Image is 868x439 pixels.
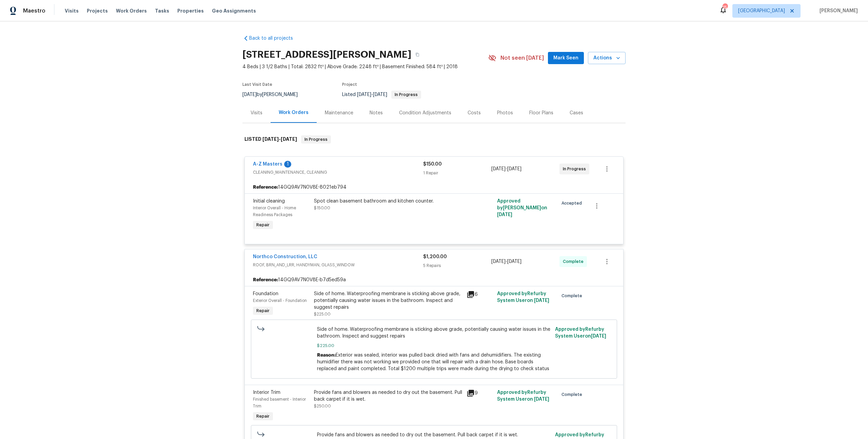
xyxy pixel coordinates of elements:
span: Complete [563,258,586,265]
span: Visits [65,7,79,14]
span: - [491,258,521,265]
span: - [357,92,387,97]
span: Project [342,82,357,87]
span: [DATE] [357,92,371,97]
div: 1 [284,161,291,168]
b: Reference: [253,184,278,191]
div: Spot clean basement bathroom and kitchen counter. [314,198,462,205]
span: In Progress [302,136,330,143]
span: Last Visit Date [242,82,272,87]
span: $225.00 [317,342,551,349]
div: 9 [467,389,493,397]
span: Interior Overall - Home Readiness Packages [253,206,296,217]
span: Listed [342,92,421,97]
span: Work Orders [116,7,147,14]
div: 14GQ9AV7N0V8E-8021eb794 [245,181,623,193]
div: Condition Adjustments [399,110,451,116]
span: Actions [593,54,620,62]
span: [DATE] [534,397,549,402]
span: Approved by Refurby System User on [497,390,549,402]
span: Approved by Refurby System User on [497,291,549,303]
span: Repair [254,307,272,314]
span: [DATE] [491,167,506,171]
div: Floor Plans [529,110,553,116]
span: $150.00 [423,162,442,167]
span: [DATE] [373,92,387,97]
span: Mark Seen [553,54,578,62]
div: 1 Repair [423,170,491,176]
span: [DATE] [281,137,297,141]
span: [DATE] [242,92,257,97]
div: 15 [723,4,727,11]
button: Copy Address [411,49,423,61]
span: [GEOGRAPHIC_DATA] [738,7,785,14]
span: Interior Trim [253,390,280,395]
span: Finished basement - Interior Trim [253,397,306,408]
span: Geo Assignments [212,7,256,14]
div: Photos [497,110,513,116]
a: A-Z Masters [253,162,282,167]
div: Cases [570,110,583,116]
span: Not seen [DATE] [500,55,544,61]
span: Exterior Overall - Foundation [253,299,307,303]
span: $1,200.00 [423,254,447,259]
span: Projects [87,7,108,14]
span: Foundation [253,291,278,296]
div: Maintenance [325,110,353,116]
a: Back to all projects [242,35,308,42]
span: Repair [254,222,272,228]
h2: [STREET_ADDRESS][PERSON_NAME] [242,51,411,58]
div: Work Orders [279,109,309,116]
button: Actions [588,52,626,64]
span: Initial cleaning [253,199,285,204]
span: In Progress [563,166,589,172]
span: Maestro [23,7,45,14]
button: Mark Seen [548,52,584,64]
b: Reference: [253,276,278,283]
a: Northco Construction, LLC [253,254,317,259]
span: Approved by Refurby System User on [555,327,606,339]
span: Tasks [155,8,169,13]
span: 4 Beds | 3 1/2 Baths | Total: 2832 ft² | Above Grade: 2248 ft² | Basement Finished: 584 ft² | 2018 [242,63,488,70]
div: 14GQ9AV7N0V8E-b7d5ed59a [245,274,623,286]
span: ROOF, BRN_AND_LRR, HANDYMAN, GLASS_WINDOW [253,262,423,268]
span: [DATE] [591,334,606,339]
span: [PERSON_NAME] [817,7,858,14]
span: Provide fans and blowers as needed to dry out the basement. Pull back carpet if it is wet. [317,432,551,438]
span: Complete [561,391,585,398]
span: CLEANING_MAINTENANCE, CLEANING [253,169,423,176]
span: [DATE] [507,259,521,264]
div: Visits [251,110,262,116]
div: Provide fans and blowers as needed to dry out the basement. Pull back carpet if it is wet. [314,389,462,403]
span: Accepted [561,200,585,207]
span: Approved by [PERSON_NAME] on [497,199,547,217]
div: 5 Repairs [423,262,491,269]
span: [DATE] [534,298,549,303]
span: [DATE] [262,137,279,141]
span: Side of home. Waterproofing membrane is sticking above grade, potentially causing water issues in... [317,326,551,340]
span: Reason: [317,353,336,358]
div: Costs [468,110,481,116]
span: $150.00 [314,206,330,210]
span: - [262,137,297,141]
span: $225.00 [314,312,331,316]
span: Exterior was sealed, interior was pulled back dried with fans and dehumidifiers. The existing hum... [317,353,549,371]
span: - [491,166,521,172]
div: 6 [467,290,493,299]
span: Properties [177,7,204,14]
span: Repair [254,413,272,420]
span: [DATE] [507,167,521,171]
div: Side of home. Waterproofing membrane is sticking above grade, potentially causing water issues in... [314,290,462,311]
span: [DATE] [491,259,506,264]
span: In Progress [392,93,420,97]
span: $250.00 [314,404,331,408]
span: Complete [561,292,585,299]
h6: LISTED [244,135,297,144]
span: [DATE] [497,212,512,217]
div: Notes [370,110,383,116]
div: by [PERSON_NAME] [242,91,306,99]
div: LISTED [DATE]-[DATE]In Progress [242,129,626,150]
